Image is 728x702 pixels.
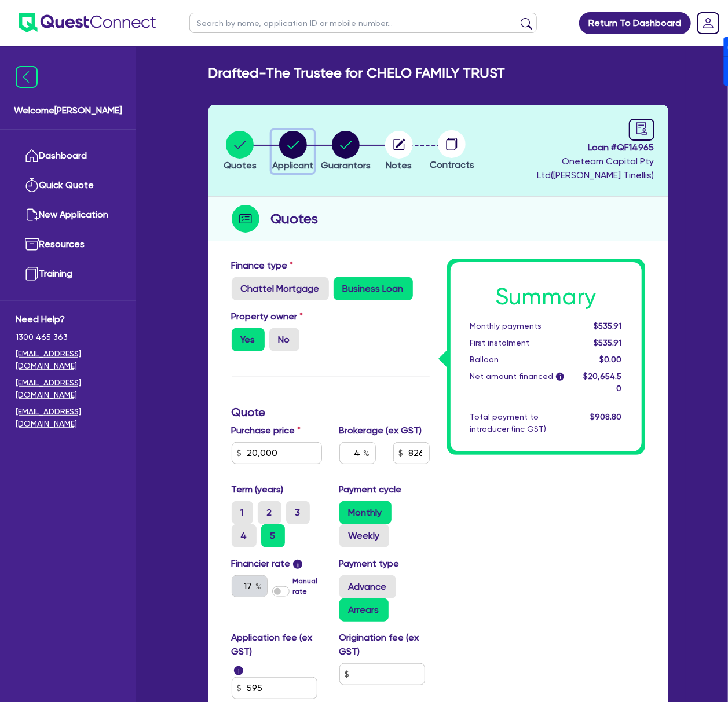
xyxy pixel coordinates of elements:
label: Arrears [339,598,389,622]
button: Quotes [223,130,257,173]
a: [EMAIL_ADDRESS][DOMAIN_NAME] [16,406,120,430]
a: Resources [16,230,120,259]
span: $0.00 [599,355,621,364]
button: Notes [385,130,414,173]
span: 1300 465 363 [16,331,120,343]
a: Return To Dashboard [579,12,691,34]
a: Training [16,259,120,289]
input: Search by name, application ID or mobile number... [189,13,537,33]
label: Yes [232,328,265,351]
img: quick-quote [25,178,39,192]
label: Payment cycle [339,483,402,497]
label: Purchase price [232,424,301,438]
label: 5 [261,524,285,547]
div: Monthly payments [462,320,575,332]
label: 3 [286,501,310,524]
span: Welcome [PERSON_NAME] [14,104,122,117]
label: Term (years) [232,483,284,497]
div: First instalment [462,337,575,349]
span: $20,654.50 [583,372,621,393]
span: i [556,373,564,381]
h2: Quotes [271,208,319,229]
label: Financier rate [232,557,303,571]
label: No [269,328,299,351]
a: Dropdown toggle [693,8,723,38]
span: Guarantors [321,160,371,171]
span: Notes [386,160,412,171]
span: Quotes [224,160,257,171]
span: i [293,560,302,569]
button: Applicant [272,130,314,173]
h2: Drafted - The Trustee for CHELO FAMILY TRUST [208,65,506,82]
a: [EMAIL_ADDRESS][DOMAIN_NAME] [16,377,120,401]
a: Quick Quote [16,171,120,200]
span: i [234,666,243,675]
label: Business Loan [334,277,413,300]
label: Finance type [232,259,294,273]
div: Total payment to introducer (inc GST) [462,411,575,435]
a: Dashboard [16,141,120,171]
span: audit [635,122,648,135]
label: Brokerage (ex GST) [339,424,422,438]
img: icon-menu-close [16,66,38,88]
label: Weekly [339,524,389,547]
a: [EMAIL_ADDRESS][DOMAIN_NAME] [16,348,120,372]
label: 4 [232,524,257,547]
span: $535.91 [594,321,621,330]
span: $535.91 [594,338,621,347]
h3: Quote [232,405,430,419]
img: step-icon [232,205,259,233]
label: Payment type [339,557,400,571]
span: $908.80 [590,412,621,421]
h1: Summary [470,283,622,311]
span: Oneteam Capital Pty Ltd ( [PERSON_NAME] Tinellis ) [537,156,654,181]
span: Contracts [430,159,474,170]
label: 1 [232,501,253,524]
label: Manual rate [292,576,321,597]
label: Property owner [232,310,303,324]
label: 2 [258,501,281,524]
div: Net amount financed [462,370,575,395]
img: training [25,267,39,281]
label: Application fee (ex GST) [232,631,322,659]
label: Advance [339,575,396,598]
button: Guarantors [320,130,371,173]
div: Balloon [462,354,575,366]
span: Need Help? [16,313,120,326]
a: audit [629,119,654,141]
img: resources [25,237,39,251]
img: new-application [25,208,39,222]
label: Chattel Mortgage [232,277,329,300]
span: Loan # QF14965 [481,141,654,155]
img: quest-connect-logo-blue [19,13,156,32]
a: New Application [16,200,120,230]
label: Origination fee (ex GST) [339,631,430,659]
span: Applicant [272,160,313,171]
label: Monthly [339,501,392,524]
